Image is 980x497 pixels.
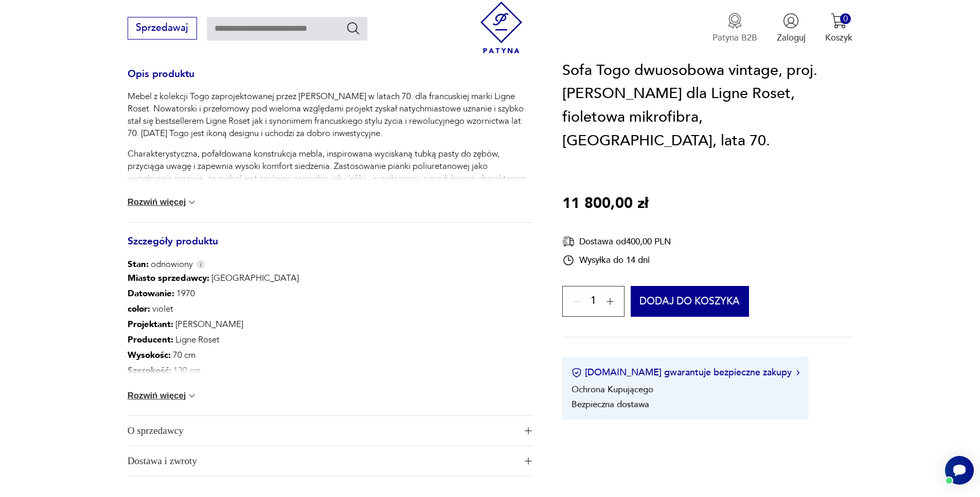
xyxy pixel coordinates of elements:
[128,258,149,270] b: Stan:
[712,32,757,44] p: Patyna B2B
[128,288,174,299] b: Datowanie :
[128,446,516,476] span: Dostawa i zwroty
[562,59,852,152] h1: Sofa Togo dwuosobowa vintage, proj. [PERSON_NAME] dla Ligne Roset, fioletowa mikrofibra, [GEOGRAP...
[128,365,171,376] b: Szerokość :
[128,286,299,301] p: 1970
[128,301,299,317] p: violet
[783,13,799,29] img: Ikonka użytkownika
[525,457,532,465] img: Ikona plusa
[572,366,799,379] button: [DOMAIN_NAME] gwarantuje bezpieczne zakupy
[128,363,299,378] p: 130 cm
[572,398,649,410] li: Bezpieczna dostawa
[128,70,533,91] h3: Opis produktu
[128,348,299,363] p: 70 cm
[475,2,527,53] img: Patyna - sklep z meblami i dekoracjami vintage
[128,318,173,330] b: Projektant :
[128,332,299,348] p: Ligne Roset
[712,13,757,44] button: Patyna B2B
[128,197,198,207] button: Rozwiń więcej
[128,148,533,222] p: Charakterystyczna, pofałdowana konstrukcja mebla, inspirowana wyciskaną tubką pasty do zębów, prz...
[196,260,205,269] img: Info icon
[562,254,671,266] div: Wysyłka do 14 dni
[631,286,750,317] button: Dodaj do koszyka
[796,370,799,375] img: Ikona strzałki w prawo
[128,272,209,284] b: Miasto sprzedawcy :
[346,21,361,35] button: Szukaj
[128,416,516,446] span: O sprzedawcy
[128,334,173,346] b: Producent :
[525,427,532,434] img: Ikona plusa
[128,258,193,271] span: odnowiony
[187,391,197,401] img: chevron down
[945,456,974,485] iframe: Smartsupp widget button
[128,303,150,315] b: color :
[825,13,852,44] button: 0Koszyk
[777,13,806,44] button: Zaloguj
[831,13,847,29] img: Ikona koszyka
[128,317,299,332] p: [PERSON_NAME]
[128,349,171,361] b: Wysokośc :
[572,368,582,378] img: Ikona certyfikatu
[128,90,533,140] p: Mebel z kolekcji Togo zaprojektowanej przez [PERSON_NAME] w latach 70. dla francuskiej marki Lign...
[727,13,743,29] img: Ikona medalu
[562,192,648,216] p: 11 800,00 zł
[187,197,197,207] img: chevron down
[128,25,197,33] a: Sprzedawaj
[128,416,533,446] button: Ikona plusaO sprzedawcy
[777,32,806,44] p: Zaloguj
[572,384,653,395] li: Ochrona Kupującego
[712,13,757,44] a: Ikona medaluPatyna B2B
[825,32,852,44] p: Koszyk
[562,235,575,248] img: Ikona dostawy
[128,391,198,401] button: Rozwiń więcej
[128,446,533,476] button: Ikona plusaDostawa i zwroty
[562,235,671,248] div: Dostawa od 400,00 PLN
[840,13,851,24] div: 0
[591,298,596,306] span: 1
[128,271,299,286] p: [GEOGRAPHIC_DATA]
[128,238,533,258] h3: Szczegóły produktu
[128,17,197,40] button: Sprzedawaj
